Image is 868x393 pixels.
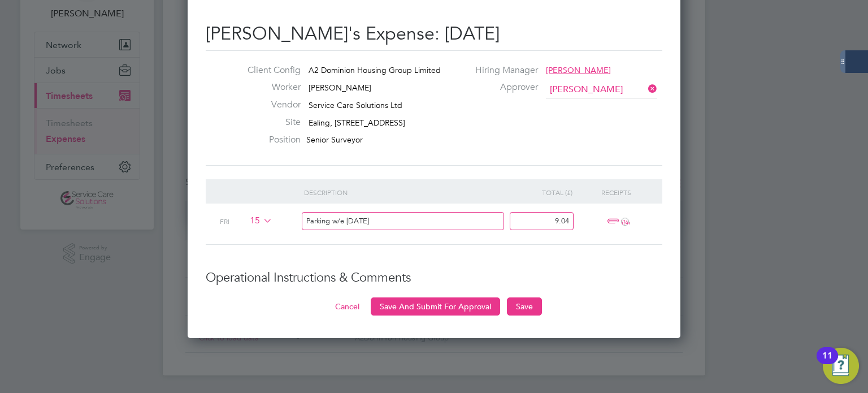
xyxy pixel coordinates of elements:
button: Cancel [326,297,368,316]
span: Senior Surveyor [306,135,363,145]
label: Approver [443,81,538,93]
span: Ealing, [STREET_ADDRESS] [309,118,405,128]
label: Client Config [238,64,301,76]
span: A2 Dominion Housing Group Limited [309,65,441,75]
label: Vendor [238,99,301,111]
div: Receipts [581,179,651,205]
label: Hiring Manager [443,64,538,76]
span: [PERSON_NAME] [546,65,611,75]
span: 15 [246,215,272,227]
label: Position [238,134,301,146]
input: Search for... [546,81,657,98]
span: [PERSON_NAME] [309,83,371,93]
h2: [PERSON_NAME]'s Expense: [DATE] [206,22,662,46]
label: Site [238,116,301,128]
i: ï¼‹ [621,218,629,226]
button: Open Resource Center, 11 new notifications [823,348,859,384]
h3: Operational Instructions & Comments [206,270,662,286]
button: Save And Submit For Approval [371,297,500,316]
label: Worker [238,81,301,93]
button: Save [507,297,542,316]
span: Fri [220,217,229,226]
div: Description [304,179,513,205]
div: 11 [822,356,832,370]
span: Service Care Solutions Ltd [309,100,402,110]
div: Total (£) [512,179,581,205]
